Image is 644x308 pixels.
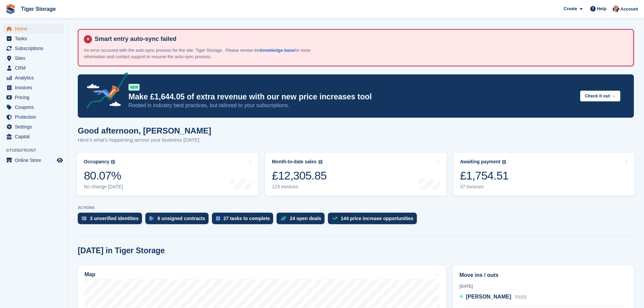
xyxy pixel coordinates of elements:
a: 3 unverified identities [78,213,145,228]
div: 27 tasks to complete [223,216,270,221]
img: icon-info-grey-7440780725fd019a000dd9b08b2336e03edf1995a4989e88bcd33f0948082b44.svg [318,160,323,164]
div: 80.07% [84,169,123,183]
span: Storefront [6,147,67,154]
a: menu [3,112,64,122]
span: Protection [15,112,55,122]
img: stora-icon-8386f47178a22dfd0bd8f6a31ec36ba5ce8667c1dd55bd0f319d3a0aa187defe.svg [5,4,16,14]
a: Occupancy 80.07% No change [DATE] [77,153,258,196]
a: [PERSON_NAME] F0153 [459,293,527,302]
div: £12,305.85 [272,169,327,183]
p: ACTIONS [78,206,634,210]
div: NEW [128,84,140,91]
a: Tiger Storage [18,3,58,15]
span: [PERSON_NAME] [466,294,511,300]
a: menu [3,156,64,165]
img: Becky Martin [613,5,619,12]
span: Pricing [15,93,55,102]
a: menu [3,122,64,132]
span: Sites [15,53,55,63]
h2: Move ins / outs [459,271,627,279]
h1: Good afternoon, [PERSON_NAME] [78,126,211,135]
a: 144 price increase opportunities [328,213,420,228]
a: menu [3,73,64,82]
a: menu [3,53,64,63]
span: Capital [15,132,55,141]
h2: Map [85,271,95,278]
p: Make £1,644.05 of extra revenue with our new price increases tool [128,92,575,102]
span: Home [15,24,55,33]
button: Check it out → [580,91,620,102]
a: 24 open deals [277,213,328,228]
div: 24 open deals [290,216,321,221]
div: 37 invoices [460,184,509,190]
h2: [DATE] in Tiger Storage [78,246,165,255]
span: CRM [15,63,55,73]
span: Subscriptions [15,44,55,53]
a: menu [3,132,64,141]
a: menu [3,34,64,43]
div: Awaiting payment [460,159,501,165]
div: £1,754.51 [460,169,509,183]
a: knowledge base [260,48,294,53]
div: 144 price increase opportunities [341,216,413,221]
div: [DATE] [459,283,627,289]
span: Create [564,5,577,12]
img: deal-1b604bf984904fb50ccaf53a9ad4b4a5d6e5aea283cecdc64d6e3604feb123c2.svg [281,216,286,221]
div: 6 unsigned contracts [158,216,205,221]
span: Settings [15,122,55,132]
a: Preview store [56,156,64,164]
a: menu [3,83,64,92]
div: 3 unverified identities [90,216,139,221]
span: Online Store [15,156,55,165]
p: Here's what's happening across your business [DATE] [78,136,211,144]
img: verify_identity-adf6edd0f0f0b5bbfe63781bf79b02c33cf7c696d77639b501bdc392416b5a36.svg [82,216,87,220]
a: menu [3,93,64,102]
p: An error occurred with the auto-sync process for the site: Tiger Storage . Please review the for ... [84,47,320,60]
div: Occupancy [84,159,109,165]
div: No change [DATE] [84,184,123,190]
img: icon-info-grey-7440780725fd019a000dd9b08b2336e03edf1995a4989e88bcd33f0948082b44.svg [502,160,506,164]
span: Coupons [15,102,55,112]
img: icon-info-grey-7440780725fd019a000dd9b08b2336e03edf1995a4989e88bcd33f0948082b44.svg [111,160,115,164]
a: 6 unsigned contracts [145,213,212,228]
span: Analytics [15,73,55,82]
img: task-75834270c22a3079a89374b754ae025e5fb1db73e45f91037f5363f120a921f8.svg [216,216,220,220]
span: Help [597,5,606,12]
h4: Smart entry auto-sync failed [92,35,628,43]
a: Awaiting payment £1,754.51 37 invoices [453,153,635,196]
img: price-adjustments-announcement-icon-8257ccfd72463d97f412b2fc003d46551f7dbcb40ab6d574587a9cd5c0d94... [81,72,128,111]
a: menu [3,44,64,53]
a: menu [3,63,64,73]
a: menu [3,24,64,33]
span: Invoices [15,83,55,92]
span: Account [620,6,638,13]
span: Tasks [15,34,55,43]
a: menu [3,102,64,112]
span: F0153 [515,295,527,300]
p: Rooted in industry best practices, but tailored to your subscriptions. [128,102,575,109]
a: 27 tasks to complete [212,213,277,228]
img: contract_signature_icon-13c848040528278c33f63329250d36e43548de30e8caae1d1a13099fd9432cc5.svg [149,216,154,220]
img: price_increase_opportunities-93ffe204e8149a01c8c9dc8f82e8f89637d9d84a8eef4429ea346261dce0b2c0.svg [332,217,337,220]
a: Month-to-date sales £12,305.85 123 invoices [265,153,446,196]
div: 123 invoices [272,184,327,190]
div: Month-to-date sales [272,159,316,165]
